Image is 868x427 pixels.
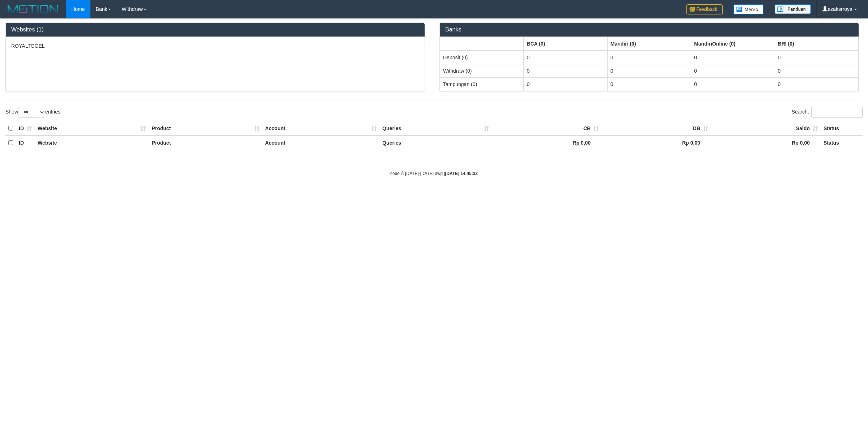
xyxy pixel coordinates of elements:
th: Website [35,136,149,150]
th: DB [601,121,711,136]
th: ID [16,121,35,136]
th: Website [35,121,149,136]
img: panduan.png [775,4,811,14]
td: Deposit (0) [440,51,524,64]
small: code © [DATE]-[DATE] dwg | [390,171,478,176]
td: 0 [691,51,775,64]
th: Queries [379,136,492,150]
td: 0 [607,51,691,64]
th: Product [149,136,262,150]
th: Group: activate to sort column ascending [607,37,691,51]
th: ID [16,136,35,150]
h3: Banks [445,26,853,33]
label: Search: [792,107,863,118]
th: Queries [379,121,492,136]
th: Rp 0,00 [492,136,601,150]
label: Show entries [5,107,60,118]
img: MOTION_logo.png [5,4,60,14]
th: Account [262,121,379,136]
th: Group: activate to sort column ascending [440,37,524,51]
strong: [DATE] 14:45:32 [445,171,478,176]
h3: Websites (1) [11,26,419,33]
td: 0 [775,64,858,77]
td: 0 [607,64,691,77]
select: Showentries [18,107,45,118]
th: Account [262,136,379,150]
td: 0 [691,64,775,77]
td: 0 [524,77,607,91]
td: 0 [691,77,775,91]
td: 0 [524,51,607,64]
th: Status [821,121,863,136]
td: 0 [524,64,607,77]
img: Button%20Memo.svg [733,4,764,14]
p: ROYALTOGEL [11,42,419,50]
th: Group: activate to sort column ascending [775,37,858,51]
td: 0 [607,77,691,91]
th: Status [821,136,863,150]
td: 0 [775,77,858,91]
th: Group: activate to sort column ascending [524,37,607,51]
td: 0 [775,51,858,64]
input: Search: [811,107,863,118]
td: Tampungan (0) [440,77,524,91]
th: Rp 0,00 [601,136,711,150]
img: Feedback.jpg [686,4,723,14]
th: Rp 0,00 [711,136,821,150]
th: Saldo [711,121,821,136]
th: Group: activate to sort column ascending [691,37,775,51]
th: CR [492,121,601,136]
th: Product [149,121,262,136]
td: Withdraw (0) [440,64,524,77]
